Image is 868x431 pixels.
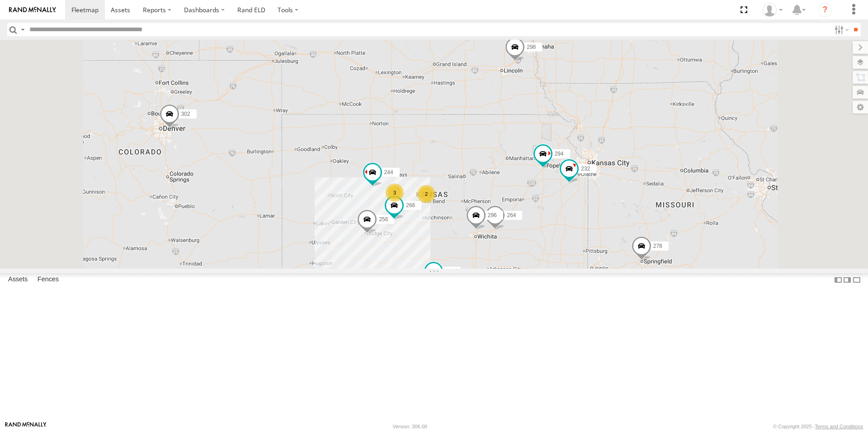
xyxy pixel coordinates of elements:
[853,101,868,114] label: Map Settings
[581,166,590,172] span: 232
[843,273,852,286] label: Dock Summary Table to the Right
[393,424,427,429] div: Version: 306.00
[527,44,536,50] span: 298
[759,3,786,17] div: Mary Lewis
[555,151,564,157] span: 294
[815,424,863,429] a: Terms and Conditions
[417,185,435,203] div: 2
[507,212,516,218] span: 264
[834,273,843,286] label: Dock Summary Table to the Left
[818,3,832,17] i: ?
[653,243,662,249] span: 278
[181,111,190,117] span: 302
[852,273,861,286] label: Hide Summary Table
[831,23,850,36] label: Search Filter Options
[406,202,415,208] span: 266
[488,212,497,218] span: 296
[33,274,63,286] label: Fences
[445,268,454,275] span: 260
[5,422,47,431] a: Visit our Website
[19,23,26,36] label: Search Query
[9,7,56,13] img: rand-logo.svg
[4,274,32,286] label: Assets
[773,424,863,429] div: © Copyright 2025 -
[384,169,393,175] span: 244
[379,216,388,223] span: 256
[386,184,404,202] div: 3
